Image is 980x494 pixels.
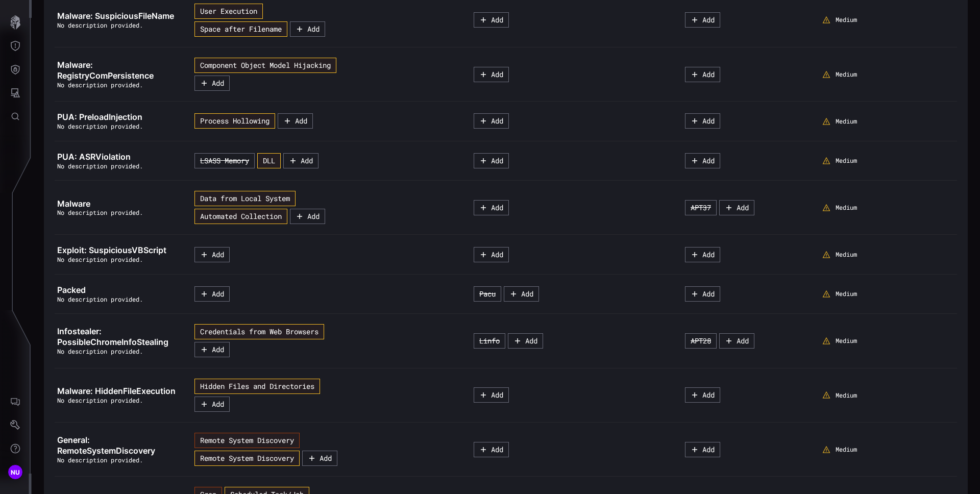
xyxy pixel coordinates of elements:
[685,153,720,168] button: Add
[836,251,857,259] span: Medium
[685,286,720,302] button: Add
[194,191,296,206] button: Data from Local System
[57,122,143,130] span: No description provided.
[685,12,720,28] button: Add
[57,199,90,209] span: Malware
[685,333,717,349] button: APT28
[194,21,287,37] button: Space after Filename
[57,199,182,209] a: Malware
[685,113,720,129] button: Add
[836,290,857,298] span: Medium
[504,286,539,302] button: Add
[836,70,857,79] span: Medium
[194,209,287,224] button: Automated Collection
[508,333,543,349] button: Add
[836,337,857,345] span: Medium
[57,208,143,216] span: No description provided.
[685,200,717,215] button: APT37
[685,247,720,262] button: Add
[474,12,509,28] button: Add
[57,386,176,396] span: Malware: HiddenFileExecution
[11,467,20,478] span: NU
[57,245,182,256] a: Exploit: SuspiciousVBScript
[57,396,143,404] span: No description provided.
[836,16,857,24] span: Medium
[57,60,154,81] span: Malware: RegistryComPersistence
[719,200,754,215] button: Add
[474,200,509,215] button: Add
[474,113,509,129] button: Add
[290,209,325,224] button: Add
[57,326,168,347] span: Infostealer: PossibleChromeInfoStealing
[57,112,142,122] span: PUA: PreloadInjection
[57,112,182,122] a: PUA: PreloadInjection
[57,152,131,162] span: PUA: ASRViolation
[257,153,281,168] button: DLL
[57,295,143,303] span: No description provided.
[836,157,857,165] span: Medium
[474,387,509,403] button: Add
[57,347,143,355] span: No description provided.
[194,76,230,91] button: Add
[57,255,143,263] span: No description provided.
[57,456,143,464] span: No description provided.
[57,245,166,255] span: Exploit: SuspiciousVBScript
[57,81,143,89] span: No description provided.
[194,4,263,19] button: User Execution
[474,333,505,349] button: Linfo
[194,324,324,339] button: Credentials from Web Browsers
[57,435,155,456] span: General: RemoteSystemDiscovery
[836,117,857,126] span: Medium
[57,21,143,29] span: No description provided.
[278,113,313,129] button: Add
[194,342,230,357] button: Add
[474,286,501,302] button: Pacu
[194,113,275,129] button: Process Hollowing
[474,247,509,262] button: Add
[194,286,230,302] button: Add
[57,152,182,162] a: PUA: ASRViolation
[57,386,182,397] a: Malware: HiddenFileExecution
[194,58,336,73] button: Component Object Model Hijacking
[283,153,318,168] button: Add
[57,162,143,170] span: No description provided.
[57,435,182,456] a: General: RemoteSystemDiscovery
[685,387,720,403] button: Add
[194,153,255,168] button: LSASS Memory
[302,451,337,466] button: Add
[474,442,509,457] button: Add
[836,446,857,454] span: Medium
[57,11,174,21] span: Malware: SuspiciousFileName
[57,60,182,81] a: Malware: RegistryComPersistence
[57,11,182,21] a: Malware: SuspiciousFileName
[194,433,300,448] button: Remote System Discovery
[836,391,857,400] span: Medium
[474,153,509,168] button: Add
[57,285,86,295] span: Packed
[194,451,300,466] button: Remote System Discovery
[194,397,230,412] button: Add
[1,460,30,484] button: NU
[685,67,720,82] button: Add
[474,67,509,82] button: Add
[57,326,182,348] a: Infostealer: PossibleChromeInfoStealing
[685,442,720,457] button: Add
[836,204,857,212] span: Medium
[290,21,325,37] button: Add
[719,333,754,349] button: Add
[194,247,230,262] button: Add
[57,285,182,295] a: Packed
[194,379,320,394] button: Hidden Files and Directories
